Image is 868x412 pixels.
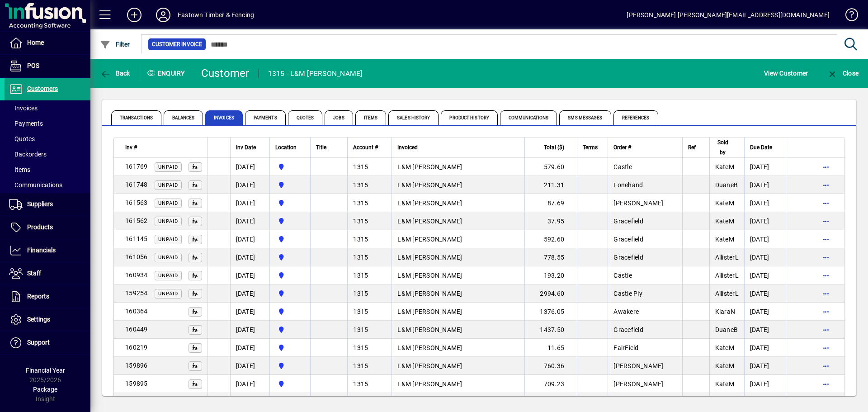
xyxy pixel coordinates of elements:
span: Quotes [9,135,35,142]
span: Balances [164,110,203,125]
td: 11.65 [524,339,577,357]
div: Order # [613,142,676,152]
td: [DATE] [744,212,786,230]
span: Holyoake St [275,361,305,371]
td: [DATE] [230,303,269,321]
span: Due Date [750,142,772,152]
span: Sales History [388,110,439,125]
span: L&M [PERSON_NAME] [397,380,462,388]
span: Holyoake St [275,180,305,190]
span: Inv Date [236,142,256,152]
span: 159254 [125,289,148,297]
span: Invoices [205,110,243,125]
td: [DATE] [744,393,786,411]
a: Settings [5,308,90,331]
button: Filter [98,36,132,52]
span: Payments [245,110,286,125]
span: Ref [688,142,696,152]
span: Jobs [325,110,353,125]
span: References [613,110,658,125]
span: L&M [PERSON_NAME] [397,236,462,243]
div: [PERSON_NAME] [PERSON_NAME][EMAIL_ADDRESS][DOMAIN_NAME] [627,8,830,22]
button: More options [819,304,833,319]
button: More options [819,377,833,391]
span: KiaraN [715,308,736,315]
td: 760.36 [524,357,577,375]
span: L&M [PERSON_NAME] [397,218,462,225]
td: [DATE] [744,321,786,339]
span: [PERSON_NAME] [613,362,663,369]
span: 161769 [125,163,148,170]
span: Backorders [9,151,47,158]
span: KateM [715,199,734,207]
span: 1315 [353,326,368,333]
div: Enquiry [140,66,194,81]
span: DuaneB [715,326,738,333]
span: 1315 [353,362,368,369]
td: [DATE] [230,230,269,248]
div: Ref [688,142,704,152]
span: 160934 [125,271,148,279]
span: Filter [100,41,130,48]
div: Account # [353,142,386,152]
td: [DATE] [744,284,786,303]
span: L&M [PERSON_NAME] [397,290,462,297]
div: Title [316,142,342,152]
span: Holyoake St [275,234,305,244]
span: POS [27,62,39,69]
span: Gracefield [613,236,643,243]
span: Sold by [715,137,731,157]
div: Inv Date [236,142,264,152]
span: L&M [PERSON_NAME] [397,308,462,315]
button: Back [98,65,132,81]
span: 1315 [353,308,368,315]
a: Reports [5,285,90,308]
button: More options [819,178,833,192]
span: Close [827,70,859,77]
span: Account # [353,142,378,152]
button: More options [819,359,833,373]
td: 709.23 [524,375,577,393]
a: Quotes [5,131,90,147]
button: More options [819,395,833,409]
td: 211.31 [524,176,577,194]
button: More options [819,322,833,337]
td: 778.55 [524,248,577,266]
span: Holyoake St [275,307,305,317]
span: Awakere [613,308,639,315]
td: [DATE] [744,303,786,321]
span: Unpaid [158,200,178,206]
span: Financials [27,246,56,254]
button: More options [819,286,833,301]
td: [DATE] [230,321,269,339]
td: 193.20 [524,266,577,284]
span: L&M [PERSON_NAME] [397,272,462,279]
span: 1315 [353,199,368,207]
span: Unpaid [158,255,178,260]
span: 160219 [125,344,148,351]
a: Staff [5,262,90,285]
span: Invoiced [397,142,418,152]
span: Lonehand [613,181,643,189]
span: Items [9,166,30,173]
span: L&M [PERSON_NAME] [397,326,462,333]
a: Backorders [5,147,90,162]
span: 161145 [125,235,148,242]
span: Product History [441,110,498,125]
td: [DATE] [744,248,786,266]
span: L&M [PERSON_NAME] [397,254,462,261]
span: KateM [715,236,734,243]
span: Castle Ply [613,290,642,297]
div: 1315 - L&M [PERSON_NAME] [268,66,363,81]
a: POS [5,55,90,77]
span: 1315 [353,254,368,261]
span: Customers [27,85,58,92]
button: More options [819,214,833,228]
div: Total ($) [530,142,573,152]
span: [PERSON_NAME] [613,380,663,388]
app-page-header-button: Back [90,65,140,81]
span: 1315 [353,218,368,225]
div: Due Date [750,142,780,152]
button: More options [819,250,833,265]
span: Back [100,70,130,77]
